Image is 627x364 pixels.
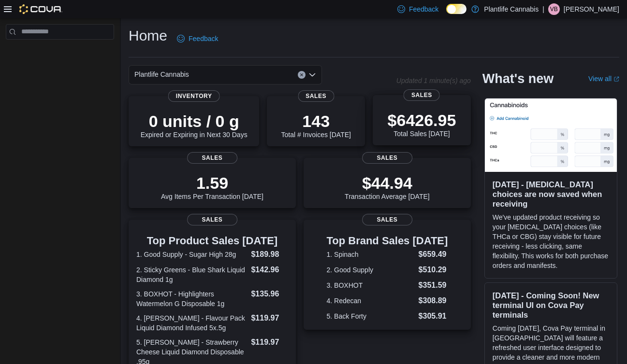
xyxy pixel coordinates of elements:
button: Open list of options [308,71,316,79]
dd: $305.91 [419,310,448,322]
input: Dark Mode [446,4,467,14]
span: Sales [404,89,440,101]
h3: [DATE] - [MEDICAL_DATA] choices are now saved when receiving [493,180,609,209]
p: 0 units / 0 g [141,112,248,131]
div: Total # Invoices [DATE] [281,112,350,139]
dd: $189.98 [251,249,288,260]
dd: $135.96 [251,288,288,300]
div: Expired or Expiring in Next 30 Days [141,112,248,139]
nav: Complex example [6,42,114,65]
span: Sales [187,152,237,164]
dd: $510.29 [419,264,448,276]
dt: 3. BOXHOT [327,280,415,290]
span: Sales [298,90,334,102]
span: Dark Mode [446,14,447,14]
dd: $351.59 [419,280,448,291]
span: Inventory [168,90,220,102]
p: 143 [281,112,350,131]
dt: 5. Back Forty [327,311,415,321]
h2: What's new [482,71,554,86]
dt: 3. BOXHOT - Highlighters Watermelon G Disposable 1g [136,289,247,308]
a: View allExternal link [588,75,619,83]
div: Total Sales [DATE] [388,111,456,138]
span: Feedback [409,4,438,14]
p: We've updated product receiving so your [MEDICAL_DATA] choices (like THCa or CBG) stay visible fo... [493,212,609,270]
dd: $119.97 [251,336,288,348]
p: [PERSON_NAME] [564,3,619,15]
p: $6426.95 [388,111,456,130]
dd: $142.96 [251,264,288,276]
p: Updated 1 minute(s) ago [396,77,471,84]
button: Clear input [298,71,306,79]
dd: $308.89 [419,295,448,307]
dt: 2. Good Supply [327,265,415,275]
span: Sales [187,214,237,225]
h3: Top Product Sales [DATE] [136,235,288,247]
dt: 2. Sticky Greens - Blue Shark Liquid Diamond 1g [136,265,247,284]
h1: Home [129,26,167,45]
p: Plantlife Cannabis [484,3,539,15]
p: | [542,3,544,15]
dt: 4. [PERSON_NAME] - Flavour Pack Liquid Diamond Infused 5x.5g [136,313,247,333]
p: 1.59 [161,173,263,193]
img: Cova [19,4,62,14]
a: Feedback [173,29,222,48]
span: Feedback [189,34,218,43]
div: Avg Items Per Transaction [DATE] [161,173,263,200]
p: $44.94 [345,173,430,193]
span: VB [550,3,558,15]
span: Sales [362,152,412,164]
svg: External link [613,76,619,82]
span: Plantlife Cannabis [134,69,189,80]
dt: 1. Spinach [327,250,415,259]
div: Victoria Brown [548,3,560,15]
span: Sales [362,214,412,225]
dt: 4. Redecan [327,296,415,306]
h3: [DATE] - Coming Soon! New terminal UI on Cova Pay terminals [493,291,609,320]
h3: Top Brand Sales [DATE] [327,235,448,247]
dt: 1. Good Supply - Sugar High 28g [136,250,247,259]
dd: $659.49 [419,249,448,260]
div: Transaction Average [DATE] [345,173,430,200]
dd: $119.97 [251,312,288,324]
